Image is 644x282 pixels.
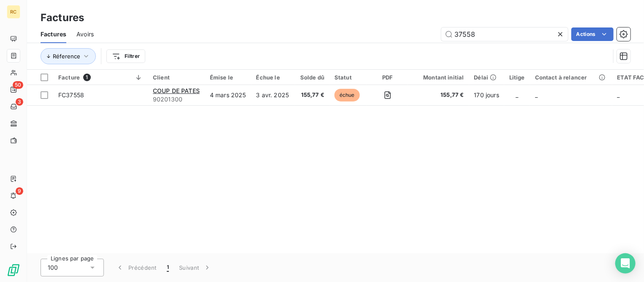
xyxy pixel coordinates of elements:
div: Contact à relancer [535,74,607,81]
span: 1 [83,74,91,81]
div: Échue le [256,74,290,81]
div: Solde dû [300,74,324,81]
button: Suivant [174,259,217,277]
span: 155,77 € [300,91,324,99]
div: PDF [372,74,403,81]
div: Litige [509,74,525,81]
span: échue [334,89,360,101]
span: 90201300 [153,95,200,104]
td: 170 jours [469,85,504,105]
div: Open Intercom Messenger [615,253,636,274]
div: Montant initial [413,74,464,81]
td: 3 avr. 2025 [251,85,295,105]
button: Filtrer [106,49,145,63]
div: Délai [474,74,499,81]
span: 9 [16,187,23,195]
span: Réference [53,53,80,60]
span: 3 [16,98,23,106]
span: Facture [58,74,80,81]
button: 1 [162,259,174,277]
span: 100 [48,263,58,272]
div: Client [153,74,200,81]
span: Avoirs [76,30,94,38]
button: Actions [571,27,614,41]
span: Factures [41,30,66,38]
span: 155,77 € [413,91,464,99]
a: 50 [7,83,20,96]
span: FC37558 [58,91,84,99]
span: COUP DE PATES [153,87,200,94]
div: Statut [334,74,362,81]
button: Réference [41,48,96,64]
h3: Factures [41,10,84,25]
a: 3 [7,100,20,113]
span: 1 [167,263,169,272]
td: 4 mars 2025 [205,85,251,105]
div: Émise le [210,74,246,81]
img: Logo LeanPay [7,263,20,277]
input: Rechercher [441,27,568,41]
span: 50 [13,81,23,89]
button: Précédent [111,259,162,277]
span: _ [617,91,620,99]
span: _ [535,91,538,99]
span: _ [516,91,518,99]
div: RC [7,5,20,19]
